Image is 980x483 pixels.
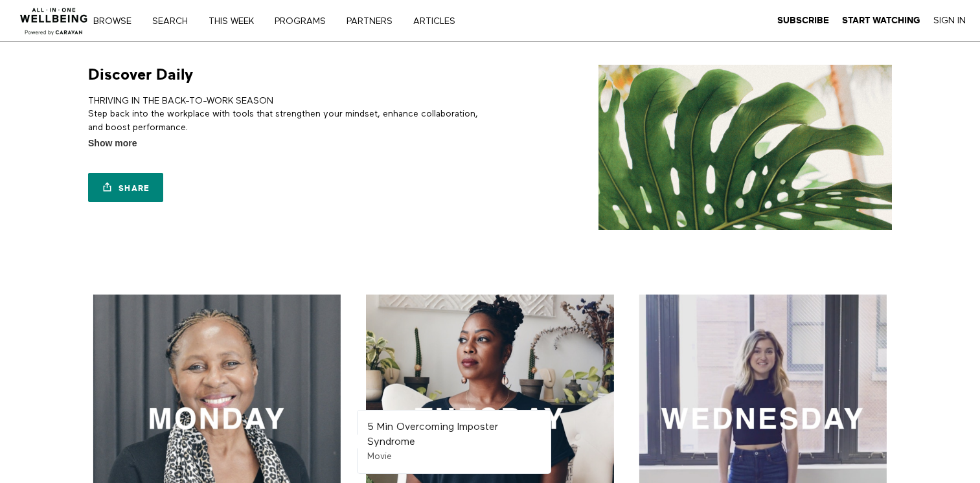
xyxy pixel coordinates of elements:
[409,17,469,26] a: ARTICLES
[88,173,163,202] a: Share
[933,15,966,27] a: Sign In
[777,15,829,27] a: Subscribe
[777,16,829,25] strong: Subscribe
[270,17,339,26] a: PROGRAMS
[367,422,498,447] strong: 5 Min Overcoming Imposter Syndrome
[598,65,892,230] img: Discover Daily
[148,17,201,26] a: Search
[89,17,145,26] a: Browse
[204,17,268,26] a: THIS WEEK
[367,452,392,461] span: Movie
[842,15,920,27] a: Start Watching
[342,17,406,26] a: PARTNERS
[842,16,920,25] strong: Start Watching
[88,137,137,150] span: Show more
[88,65,193,85] h1: Discover Daily
[88,95,485,134] p: THRIVING IN THE BACK-TO-WORK SEASON Step back into the workplace with tools that strengthen your ...
[102,14,482,27] nav: Primary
